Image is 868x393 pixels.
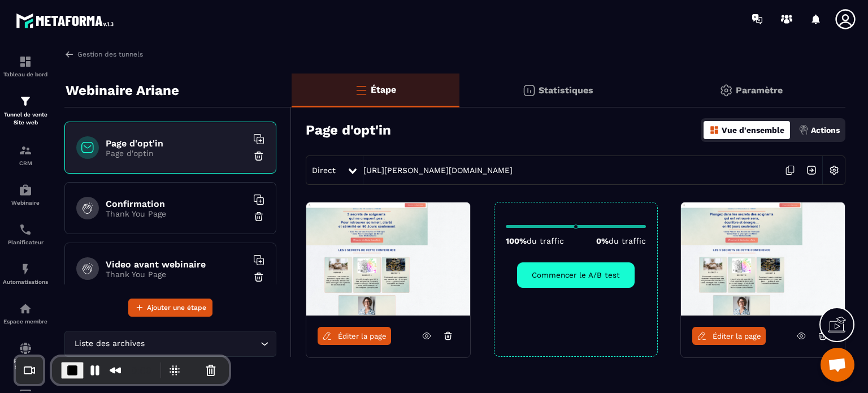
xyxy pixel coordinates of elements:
p: 0% [596,236,646,245]
p: Étape [371,84,396,95]
img: trash [253,211,264,222]
p: CRM [3,160,48,166]
img: automations [19,262,32,276]
img: formation [19,144,32,157]
p: Statistiques [539,85,593,96]
img: logo [16,10,118,31]
input: Search for option [147,338,258,350]
a: formationformationTableau de bord [3,46,48,86]
a: automationsautomationsEspace membre [3,293,48,333]
p: Tableau de bord [3,71,48,77]
span: Éditer la page [338,332,387,340]
img: actions.d6e523a2.png [798,125,809,135]
span: Liste des archives [72,338,147,350]
a: Gestion des tunnels [64,49,143,59]
a: automationsautomationsAutomatisations [3,254,48,293]
span: Direct [312,166,336,175]
p: Vue d'ensemble [722,126,784,135]
span: Éditer la page [713,332,761,340]
p: Réseaux Sociaux [3,358,48,370]
img: bars-o.4a397970.svg [354,83,368,97]
p: 100% [506,236,564,245]
img: formation [19,55,32,68]
button: Ajouter une étape [128,299,212,317]
a: automationsautomationsWebinaire [3,175,48,214]
img: trash [253,271,264,283]
img: arrow [64,49,75,59]
img: image [681,202,845,316]
p: Actions [811,126,840,135]
img: setting-gr.5f69749f.svg [719,84,733,97]
a: schedulerschedulerPlanificateur [3,214,48,254]
p: Espace membre [3,318,48,325]
p: Automatisations [3,279,48,285]
span: Ajouter une étape [147,302,206,313]
h6: Confirmation [106,198,247,209]
p: Thank You Page [106,209,247,218]
h6: Page d'opt'in [106,138,247,149]
a: formationformationCRM [3,135,48,175]
p: Planificateur [3,239,48,245]
a: Éditer la page [318,327,391,345]
img: social-network [19,342,32,355]
a: Éditer la page [692,327,766,345]
img: stats.20deebd0.svg [522,84,536,97]
p: Page d'optin [106,149,247,158]
img: setting-w.858f3a88.svg [823,159,845,181]
img: automations [19,302,32,316]
h6: Video avant webinaire [106,259,247,270]
p: Webinaire [3,200,48,206]
img: dashboard-orange.40269519.svg [709,125,719,135]
div: Ouvrir le chat [821,348,854,382]
img: formation [19,94,32,108]
img: automations [19,183,32,197]
img: scheduler [19,223,32,236]
p: Thank You Page [106,270,247,279]
a: formationformationTunnel de vente Site web [3,86,48,135]
img: trash [253,150,264,162]
button: Commencer le A/B test [517,262,635,288]
p: Webinaire Ariane [66,79,179,102]
div: Search for option [64,331,276,357]
p: Tunnel de vente Site web [3,111,48,127]
a: social-networksocial-networkRéseaux Sociaux [3,333,48,379]
p: Paramètre [736,85,783,96]
span: du traffic [609,236,646,245]
span: du traffic [527,236,564,245]
a: [URL][PERSON_NAME][DOMAIN_NAME] [363,166,513,175]
img: image [306,202,470,316]
h3: Page d'opt'in [306,122,391,138]
img: arrow-next.bcc2205e.svg [801,159,822,181]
